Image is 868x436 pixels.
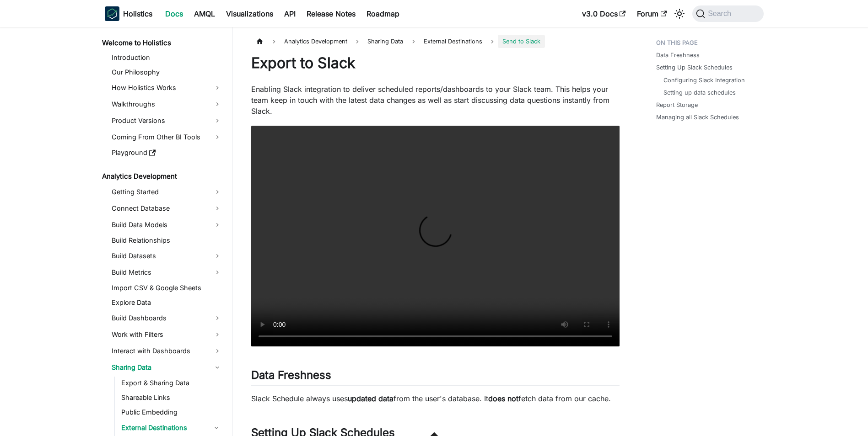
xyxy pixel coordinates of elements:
a: Shareable Links [119,391,225,404]
a: Build Relationships [109,234,225,247]
span: Send to Slack [498,35,545,48]
a: Configuring Slack Integration [663,76,745,85]
a: Setting Up Slack Schedules [656,63,733,72]
a: Home page [251,35,269,48]
a: API [279,6,301,21]
a: Sharing Data [109,360,225,375]
a: Connect Database [109,201,225,216]
strong: does not [488,394,518,403]
a: Setting up data schedules [663,88,736,97]
a: Walkthroughs [109,97,225,112]
p: Slack Schedule always uses from the user's database. It fetch data from our cache. [251,393,620,404]
a: External Destinations [119,420,208,435]
span: Sharing Data [363,35,408,48]
a: Getting Started [109,185,225,199]
a: Public Embedding [119,406,225,419]
a: AMQL [189,6,221,21]
button: Search (Command+K) [692,5,763,22]
img: Holistics [105,6,119,21]
a: HolisticsHolisticsHolistics [105,6,152,21]
a: Work with Filters [109,327,225,342]
a: Build Data Models [109,218,225,232]
b: Holistics [123,8,152,19]
span: Search [705,10,737,18]
p: Enabling Slack integration to deliver scheduled reports/dashboards to your Slack team. This helps... [251,84,620,117]
video: Your browser does not support embedding video, but you can . [251,126,620,346]
a: Report Storage [656,101,698,109]
nav: Docs sidebar [96,27,233,436]
a: Build Metrics [109,265,225,280]
a: Interact with Dashboards [109,344,225,358]
a: Docs [160,6,189,21]
a: Data Freshness [656,51,700,59]
a: Roadmap [361,6,405,21]
a: Managing all Slack Schedules [656,113,739,122]
a: v3.0 Docs [577,6,631,21]
button: Switch between dark and light mode (currently system mode) [672,6,687,21]
h2: Data Freshness [251,368,620,386]
a: Introduction [109,51,225,64]
a: How Holistics Works [109,80,225,95]
nav: Breadcrumbs [251,35,620,48]
span: External Destinations [424,38,482,45]
a: Export & Sharing Data [119,377,225,389]
a: Coming From Other BI Tools [109,130,225,144]
a: Our Philosophy [109,66,225,79]
a: Release Notes [301,6,361,21]
a: Forum [631,6,672,21]
a: Analytics Development [99,170,225,183]
a: Build Datasets [109,249,225,263]
a: External Destinations [419,35,487,48]
button: Collapse sidebar category 'External Destinations' [208,420,225,435]
span: Analytics Development [280,35,352,48]
h1: Export to Slack [251,54,620,72]
a: Import CSV & Google Sheets [109,282,225,294]
a: Explore Data [109,296,225,309]
a: Welcome to Holistics [99,37,225,49]
a: Product Versions [109,113,225,128]
a: Build Dashboards [109,311,225,325]
strong: updated data [348,394,394,403]
a: Playground [109,146,225,159]
a: Visualizations [221,6,279,21]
